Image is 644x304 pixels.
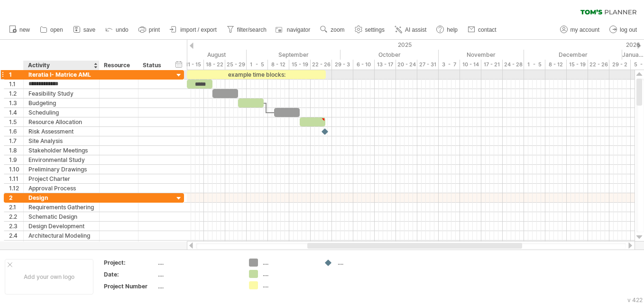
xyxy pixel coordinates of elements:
div: .... [158,282,238,290]
a: open [37,24,66,36]
div: 8 - 12 [268,60,289,70]
div: Feasibility Study [28,89,94,98]
div: 8 - 12 [545,60,567,70]
div: Stakeholder Meetings [28,146,94,155]
div: Risk Assessment [28,127,94,136]
span: help [447,27,458,33]
div: 1 - 5 [524,60,545,70]
div: Add your own logo [5,259,93,295]
a: undo [103,24,131,36]
div: 6 - 10 [353,60,375,70]
span: zoom [331,27,344,33]
div: Project Charter [28,174,94,183]
div: Design [28,193,94,202]
div: Schematic Design [28,212,94,221]
div: 3 - 7 [439,60,460,70]
div: 1.10 [9,165,23,174]
div: October 2025 [340,50,439,60]
div: Project: [104,259,156,267]
div: 1.12 [9,184,23,193]
div: 18 - 22 [204,60,225,70]
div: 13 - 17 [375,60,396,70]
div: Budgeting [28,98,94,107]
div: Date: [104,270,156,278]
span: contact [478,27,497,33]
div: 1 - 5 [247,60,268,70]
div: 1.9 [9,155,23,164]
div: Resource Allocation [28,117,94,126]
div: v 422 [627,296,643,304]
div: Design Development [28,222,94,231]
span: import / export [180,27,217,33]
div: 2 [9,193,23,202]
div: Architectural Modeling [28,231,94,240]
div: 1.8 [9,146,23,155]
div: Structural Engineering [28,241,94,250]
span: filter/search [237,27,267,33]
div: September 2025 [247,50,340,60]
div: 24 - 28 [503,60,524,70]
div: 1.3 [9,98,23,107]
div: 2.3 [9,222,23,231]
div: 10 - 14 [460,60,481,70]
div: 2.2 [9,212,23,221]
div: 2.4 [9,231,23,240]
div: 17 - 21 [481,60,503,70]
span: new [19,27,30,33]
div: 1.11 [9,174,23,183]
div: Requirements Gathering [28,203,94,212]
div: 2.1 [9,203,23,212]
a: zoom [318,24,347,36]
div: August 2025 [157,50,247,60]
div: .... [263,259,314,267]
a: settings [352,24,387,36]
div: November 2025 [439,50,524,60]
div: 1.6 [9,127,23,136]
a: help [434,24,460,36]
div: 1 [9,70,23,79]
span: log out [620,27,637,33]
div: 2.5 [9,241,23,250]
div: Scheduling [28,108,94,117]
div: Iteratia I- Matrice AML [28,70,94,79]
span: settings [365,27,385,33]
div: 1.7 [9,136,23,145]
div: 1.1 [9,80,23,89]
div: 22 - 26 [588,60,609,70]
div: 20 - 24 [396,60,417,70]
div: .... [263,270,314,278]
a: log out [607,24,640,36]
div: .... [158,259,238,267]
div: Resource [104,61,133,70]
div: Project Number [104,282,156,290]
div: 15 - 19 [289,60,311,70]
a: AI assist [392,24,429,36]
a: contact [465,24,499,36]
span: open [50,27,63,33]
div: Status [143,61,164,70]
div: December 2025 [524,50,622,60]
div: 1.5 [9,117,23,126]
span: save [83,27,95,33]
div: 25 - 29 [225,60,247,70]
a: my account [558,24,602,36]
div: .... [263,281,314,289]
div: 27 - 31 [417,60,439,70]
span: my account [570,27,599,33]
div: 29 - 2 [609,60,631,70]
span: undo [116,27,129,33]
div: .... [158,270,238,278]
div: 22 - 26 [311,60,332,70]
div: example time blocks: [187,70,326,79]
div: Site Analysis [28,136,94,145]
span: AI assist [405,27,426,33]
a: navigator [274,24,313,36]
a: print [136,24,163,36]
div: Approval Process [28,184,94,193]
div: 11 - 15 [183,60,204,70]
span: print [149,27,160,33]
div: Activity [28,61,94,70]
div: .... [338,259,389,267]
div: Preliminary Drawings [28,165,94,174]
span: navigator [287,27,310,33]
